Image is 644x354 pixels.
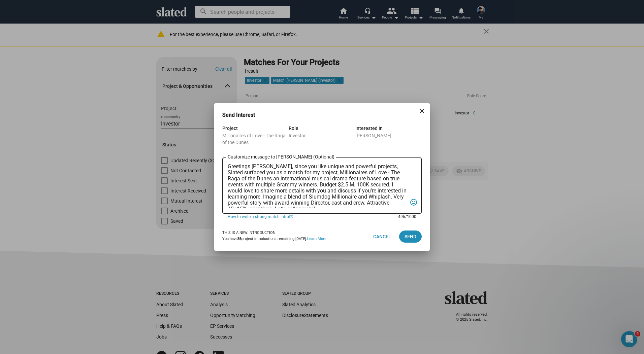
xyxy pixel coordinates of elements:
div: Millionaires of Love - The Raga of the Dunes [222,132,289,146]
button: Send [399,231,422,243]
div: Role [289,124,355,132]
mat-icon: tag_faces [410,197,418,208]
mat-icon: open_in_new [289,214,293,220]
div: Investor [289,132,355,139]
h3: Send Interest [222,111,264,118]
div: [PERSON_NAME] [355,132,422,139]
div: You have project introductions remaining [DATE]. [222,237,326,242]
mat-hint: 496/1000 [398,214,416,220]
div: Project [222,124,289,132]
span: Send [405,231,416,243]
a: Learn More [307,237,326,241]
b: 36 [237,237,241,241]
button: Cancel [368,231,396,243]
span: Cancel [373,231,391,243]
mat-icon: close [418,107,426,115]
a: How to write a strong match intro [228,214,393,220]
strong: This is a new introduction [222,231,276,235]
div: Interested In [355,124,422,132]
